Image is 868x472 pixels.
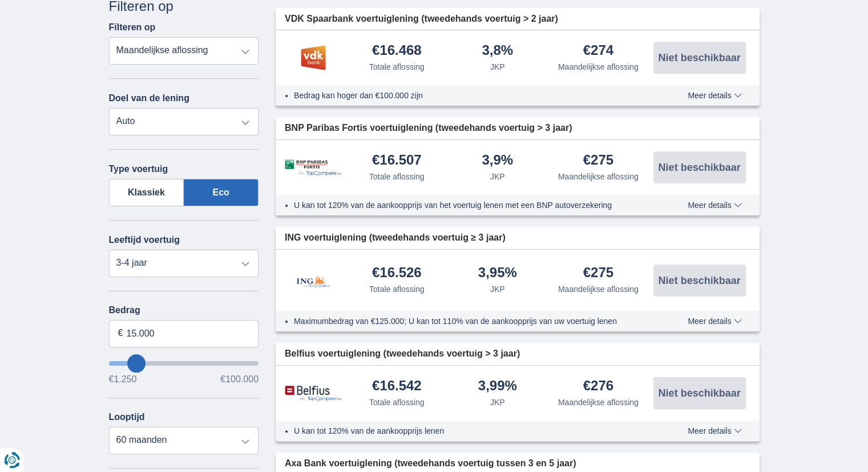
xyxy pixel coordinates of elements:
[583,379,613,394] div: €276
[285,43,342,72] img: product.pl.alt VDK bank
[653,151,746,183] button: Niet beschikbaar
[285,457,576,470] span: Axa Bank voertuiglening (tweedehands voertuig tussen 3 en 5 jaar)
[558,397,639,408] div: Maandelijkse aflossing
[369,61,425,73] div: Totale aflossing
[118,327,123,340] span: €
[688,91,741,99] span: Meer details
[285,385,342,402] img: product.pl.alt Belfius
[688,427,741,435] span: Meer details
[490,61,505,73] div: JKP
[688,201,741,209] span: Meer details
[220,375,259,384] span: €100.000
[688,317,741,325] span: Meer details
[109,164,168,174] label: Type voertuig
[478,379,517,394] div: 3,99%
[653,265,746,297] button: Niet beschikbaar
[109,179,184,206] label: Klassiek
[372,43,422,59] div: €16.468
[294,199,646,211] li: U kan tot 120% van de aankoopprijs van het voertuig lenen met een BNP autoverzekering
[285,231,506,245] span: ING voertuiglening (tweedehands voertuig ≥ 3 jaar)
[109,22,156,33] label: Filteren op
[679,201,750,210] button: Meer details
[184,179,259,206] label: Eco
[653,42,746,74] button: Niet beschikbaar
[658,275,740,286] span: Niet beschikbaar
[482,153,513,169] div: 3,9%
[109,93,189,103] label: Doel van de lening
[679,317,750,326] button: Meer details
[372,153,422,169] div: €16.507
[490,171,505,182] div: JKP
[285,347,520,361] span: Belfius voertuiglening (tweedehands voertuig > 3 jaar)
[558,171,639,182] div: Maandelijkse aflossing
[109,305,259,315] label: Bedrag
[369,283,425,295] div: Totale aflossing
[658,162,740,173] span: Niet beschikbaar
[558,61,639,73] div: Maandelijkse aflossing
[294,425,646,437] li: U kan tot 120% van de aankoopprijs lenen
[372,266,422,281] div: €16.526
[285,261,342,299] img: product.pl.alt ING
[369,171,425,182] div: Totale aflossing
[294,315,646,327] li: Maximumbedrag van €125.000; U kan tot 110% van de aankoopprijs van uw voertuig lenen
[583,43,613,59] div: €274
[558,283,639,295] div: Maandelijkse aflossing
[583,153,613,169] div: €275
[285,159,342,176] img: product.pl.alt BNP Paribas Fortis
[109,412,145,422] label: Looptijd
[294,90,646,101] li: Bedrag kan hoger dan €100.000 zijn
[679,91,750,100] button: Meer details
[490,283,505,295] div: JKP
[658,388,740,398] span: Niet beschikbaar
[285,13,558,26] span: VDK Spaarbank voertuiglening (tweedehands voertuig > 2 jaar)
[653,377,746,409] button: Niet beschikbaar
[369,397,425,408] div: Totale aflossing
[285,122,572,135] span: BNP Paribas Fortis voertuiglening (tweedehands voertuig > 3 jaar)
[478,266,517,281] div: 3,95%
[109,375,137,384] span: €1.250
[109,361,259,366] input: wantToBorrow
[490,397,505,408] div: JKP
[679,426,750,435] button: Meer details
[583,266,613,281] div: €275
[482,43,513,59] div: 3,8%
[658,53,740,63] span: Niet beschikbaar
[372,379,422,394] div: €16.542
[109,235,180,245] label: Leeftijd voertuig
